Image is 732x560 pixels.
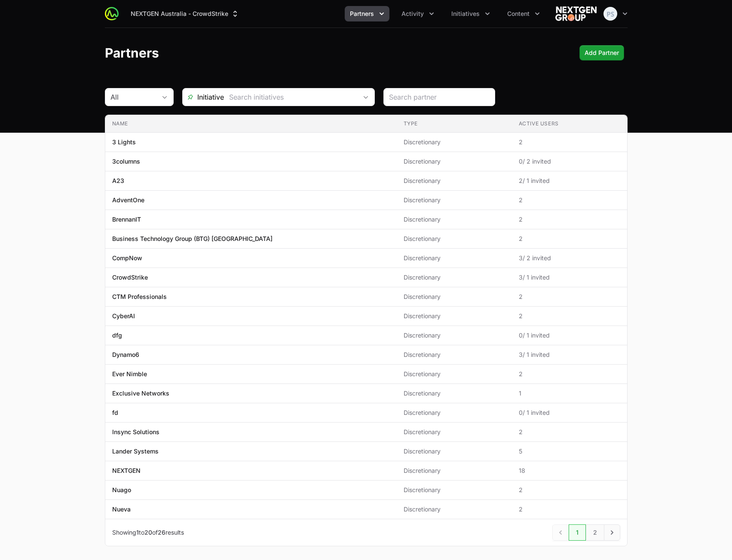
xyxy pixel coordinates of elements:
[519,312,620,320] span: 2
[112,350,139,359] p: Dynamo6
[158,529,165,536] span: 26
[112,370,147,378] p: Ever Nimble
[136,529,139,536] span: 1
[446,6,495,21] button: Initiatives
[112,177,124,185] p: A23
[404,408,505,417] span: Discretionary
[519,292,620,301] span: 2
[105,7,119,21] img: ActivitySource
[126,6,245,21] button: NEXTGEN Australia - CrowdStrike
[519,389,620,398] span: 1
[579,45,624,61] button: Add Partner
[586,524,604,541] a: 2
[397,115,512,133] th: Type
[112,331,122,340] p: dfg
[112,505,131,514] p: Nueva
[112,292,167,301] p: CTM Professionals
[404,138,505,146] span: Discretionary
[404,312,505,320] span: Discretionary
[404,157,505,166] span: Discretionary
[507,9,530,18] span: Content
[112,312,135,320] p: CyberAI
[396,6,439,21] button: Activity
[519,428,620,436] span: 2
[585,48,619,58] span: Add Partner
[502,6,545,21] div: Content menu
[112,447,159,456] p: Lander Systems
[519,177,620,185] span: 2 / 1 invited
[144,529,152,536] span: 20
[112,196,144,204] p: AdventOne
[404,486,505,494] span: Discretionary
[404,331,505,340] span: Discretionary
[519,157,620,166] span: 0 / 2 invited
[404,215,505,224] span: Discretionary
[112,528,184,537] p: Showing to of results
[519,196,620,204] span: 2
[112,486,131,494] p: Nuago
[519,466,620,475] span: 18
[112,273,148,282] p: CrowdStrike
[404,254,505,262] span: Discretionary
[404,370,505,378] span: Discretionary
[112,157,140,166] p: 3columns
[404,428,505,436] span: Discretionary
[569,524,586,541] a: 1
[555,5,597,22] img: NEXTGEN Australia
[404,177,505,185] span: Discretionary
[603,7,617,21] img: Peter Spillane
[502,6,545,21] button: Content
[404,466,505,475] span: Discretionary
[519,273,620,282] span: 3 / 1 invited
[396,6,439,21] div: Activity menu
[519,215,620,224] span: 2
[404,273,505,282] span: Discretionary
[512,115,627,133] th: Active Users
[404,447,505,456] span: Discretionary
[112,215,141,224] p: BrennanIT
[112,254,142,262] p: CompNow
[519,331,620,340] span: 0 / 1 invited
[519,505,620,514] span: 2
[345,6,389,21] div: Partners menu
[105,115,397,133] th: Name
[404,389,505,398] span: Discretionary
[404,234,505,243] span: Discretionary
[451,9,480,18] span: Initiatives
[112,428,159,436] p: Insync Solutions
[401,9,424,18] span: Activity
[183,92,224,102] span: Initiative
[446,6,495,21] div: Initiatives menu
[404,292,505,301] span: Discretionary
[112,408,118,417] p: fd
[112,234,273,243] p: Business Technology Group (BTG) [GEOGRAPHIC_DATA]
[579,45,624,61] div: Primary actions
[112,389,169,398] p: Exclusive Networks
[345,6,389,21] button: Partners
[519,254,620,262] span: 3 / 2 invited
[389,92,490,102] input: Search partner
[224,88,357,106] input: Search initiatives
[105,88,173,106] button: All
[519,350,620,359] span: 3 / 1 invited
[105,45,159,61] h1: Partners
[519,138,620,146] span: 2
[404,505,505,514] span: Discretionary
[119,6,545,21] div: Main navigation
[126,6,245,21] div: Supplier switch menu
[519,370,620,378] span: 2
[604,524,620,541] a: Next
[357,88,374,106] div: Open
[519,447,620,456] span: 5
[519,408,620,417] span: 0 / 1 invited
[404,196,505,204] span: Discretionary
[112,138,136,146] p: 3 Lights
[519,234,620,243] span: 2
[110,92,156,102] div: All
[404,350,505,359] span: Discretionary
[519,486,620,494] span: 2
[350,9,374,18] span: Partners
[112,466,141,475] p: NEXTGEN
